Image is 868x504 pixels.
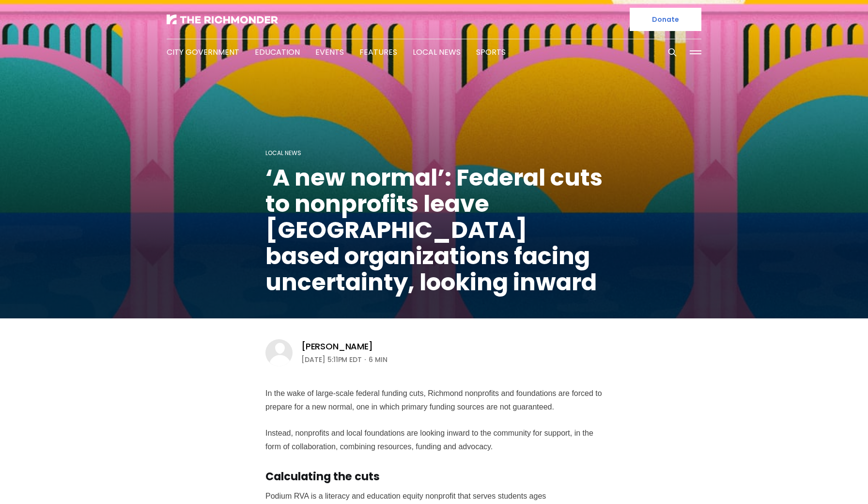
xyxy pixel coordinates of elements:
[301,354,362,365] time: [DATE] 5:11PM EDT
[301,341,373,352] a: [PERSON_NAME]
[369,354,387,365] span: 6 min
[413,47,461,58] a: Local News
[255,47,300,58] a: Education
[265,426,603,454] p: Instead, nonprofits and local foundations are looking inward to the community for support, in the...
[665,45,680,60] button: Search this site
[167,15,278,24] img: The Richmonder
[359,47,397,58] a: Features
[265,387,603,414] p: In the wake of large-scale federal funding cuts, Richmond nonprofits and foundations are forced t...
[315,47,344,58] a: Events
[786,457,868,504] iframe: portal-trigger
[167,47,239,58] a: City Government
[265,165,603,296] h1: ‘A new normal’: Federal cuts to nonprofits leave [GEOGRAPHIC_DATA] based organizations facing unc...
[265,469,380,484] strong: Calculating the cuts
[476,47,506,58] a: Sports
[630,8,701,31] a: Donate
[265,149,301,157] a: Local News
